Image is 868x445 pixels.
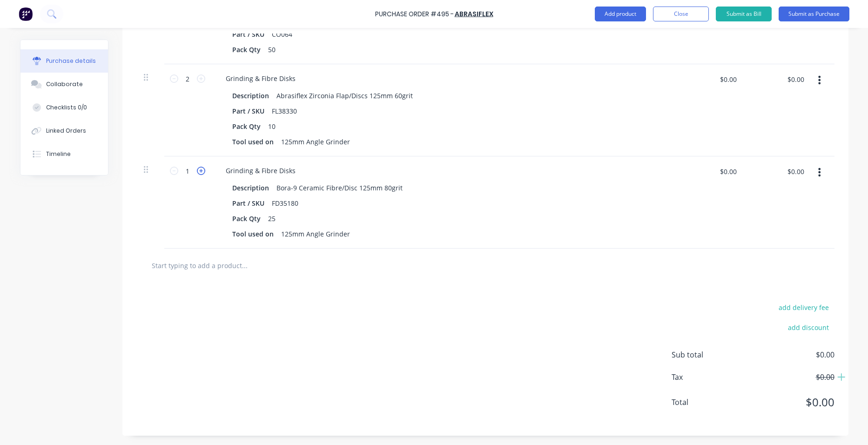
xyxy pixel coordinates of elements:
[273,89,417,102] div: Abrasiflex Zirconia Flap/Discs 125mm 60grit
[741,371,834,383] span: $0.00
[268,104,301,118] div: FL38330
[264,120,279,133] div: 10
[268,27,296,41] div: CO064
[375,9,454,19] div: Purchase Order #495 -
[672,397,741,408] span: Total
[277,227,354,241] div: 125mm Angle Grinder
[20,119,108,142] button: Linked Orders
[46,57,96,65] div: Purchase details
[672,371,741,383] span: Tax
[268,196,302,210] div: FD35180
[779,7,849,21] button: Submit as Purchase
[741,349,834,360] span: $0.00
[229,212,264,225] div: Pack Qty
[273,181,406,195] div: Bora-9 Ceramic Fibre/Disc 125mm 80grit
[264,43,279,56] div: 50
[46,150,71,158] div: Timeline
[20,142,108,166] button: Timeline
[20,96,108,119] button: Checklists 0/0
[218,164,303,177] div: Grinding & Fibre Disks
[653,7,709,21] button: Close
[774,301,834,313] button: add delivery fee
[20,73,108,96] button: Collaborate
[229,27,268,41] div: Part / SKU
[229,227,277,241] div: Tool used on
[741,394,834,411] span: $0.00
[716,7,772,21] button: Submit as Bill
[455,9,493,19] a: Abrasiflex
[19,7,33,21] img: Factory
[46,127,86,135] div: Linked Orders
[672,349,741,360] span: Sub total
[151,256,337,275] input: Start typing to add a product...
[218,72,303,85] div: Grinding & Fibre Disks
[229,89,273,102] div: Description
[595,7,646,21] button: Add product
[229,196,268,210] div: Part / SKU
[783,321,834,333] button: add discount
[20,49,108,73] button: Purchase details
[229,120,264,133] div: Pack Qty
[277,135,354,148] div: 125mm Angle Grinder
[229,135,277,148] div: Tool used on
[264,212,279,225] div: 25
[229,181,273,195] div: Description
[229,104,268,118] div: Part / SKU
[46,103,87,112] div: Checklists 0/0
[46,80,83,88] div: Collaborate
[229,43,264,56] div: Pack Qty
